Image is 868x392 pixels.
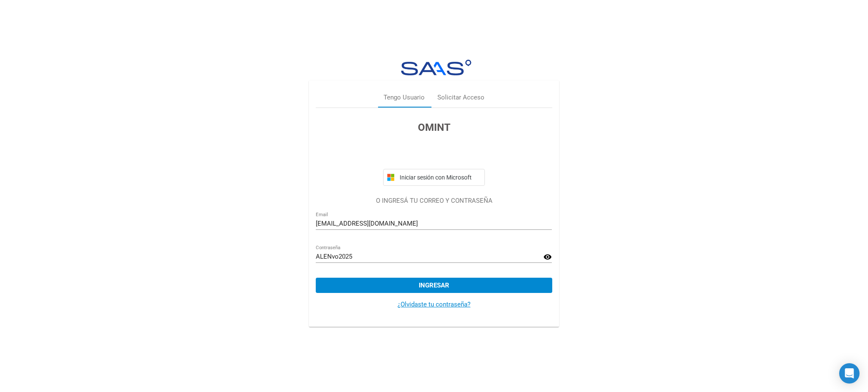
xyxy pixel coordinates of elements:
h3: OMINT [316,120,552,135]
span: Ingresar [419,282,449,289]
div: Tengo Usuario [384,93,425,102]
a: ¿Olvidaste tu contraseña? [398,301,470,308]
span: Iniciar sesión con Microsoft [398,174,481,181]
iframe: Botón de Acceder con Google [379,144,489,163]
p: O INGRESÁ TU CORREO Y CONTRASEÑA [316,196,552,206]
div: Open Intercom Messenger [839,363,860,384]
button: Iniciar sesión con Microsoft [383,169,485,186]
div: Solicitar Acceso [437,93,484,102]
button: Ingresar [316,278,552,293]
mat-icon: visibility [543,252,552,262]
